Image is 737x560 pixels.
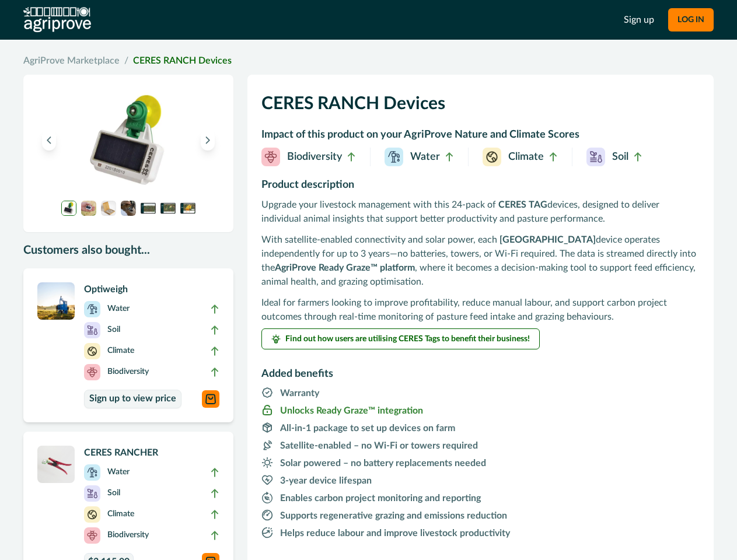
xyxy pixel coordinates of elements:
[280,491,481,505] p: Enables carbon project monitoring and reporting
[261,296,700,324] p: Ideal for farmers looking to improve profitability, reduce manual labour, and support carbon proj...
[107,324,120,336] p: Soil
[280,526,510,540] p: Helps reduce labour and improve livestock productivity
[107,487,120,499] p: Soil
[261,354,700,386] h2: Added benefits
[37,282,75,320] img: A single CERES RANCH device
[261,89,700,126] h1: CERES RANCH Devices
[23,242,233,259] p: Customers also bought...
[261,233,700,289] p: With satellite-enabled connectivity and solar power, each device operates independently for up to...
[107,303,130,315] p: Water
[280,439,478,453] p: Satellite-enabled – no Wi-Fi or towers required
[508,149,544,165] p: Climate
[84,282,219,296] p: Optiweigh
[410,149,440,165] p: Water
[107,529,149,541] p: Biodiversity
[612,149,628,165] p: Soil
[275,263,415,272] strong: AgriProve Ready Graze™ platform
[37,446,75,483] img: A CERES RANCHER APPLICATOR
[23,54,714,68] nav: breadcrumb
[107,466,130,478] p: Water
[42,129,56,150] button: Previous image
[261,126,700,148] h2: Impact of this product on your AgriProve Nature and Climate Scores
[498,200,547,209] strong: CERES TAG
[668,8,714,32] button: LOG IN
[141,201,156,216] img: A screenshot of the Ready Graze application showing a 3D map of animal positions
[201,129,215,150] button: Next image
[101,201,116,216] img: A box of CERES RANCH devices
[160,201,176,216] img: A screenshot of the Ready Graze application showing a heatmap of grazing activity
[500,235,596,244] strong: [GEOGRAPHIC_DATA]
[280,474,372,488] p: 3-year device lifespan
[37,89,219,191] img: A single CERES RANCH device
[280,421,455,435] p: All-in-1 package to set up devices on farm
[84,390,181,408] a: Sign up to view price
[107,366,149,378] p: Biodiversity
[124,54,128,68] span: /
[89,393,176,404] p: Sign up to view price
[23,54,120,68] a: AgriProve Marketplace
[107,345,134,357] p: Climate
[261,328,540,349] button: Find out how users are utilising CERES Tags to benefit their business!
[280,456,486,470] p: Solar powered – no battery replacements needed
[107,508,134,520] p: Climate
[285,335,530,343] span: Find out how users are utilising CERES Tags to benefit their business!
[180,201,195,216] img: A screenshot of the Ready Graze application showing a paddock layout
[280,386,319,400] p: Warranty
[84,446,219,460] p: CERES RANCHER
[280,509,507,523] p: Supports regenerative grazing and emissions reduction
[261,198,700,226] p: Upgrade your livestock management with this 24-pack of devices, designed to deliver individual an...
[121,201,136,216] img: A CERES RANCH device applied to the ear of a cow
[81,201,96,216] img: A hand holding a CERES RANCH device
[61,201,76,216] img: A single CERES RANCH device
[23,7,91,33] img: AgriProve logo
[261,178,700,198] h2: Product description
[287,149,342,165] p: Biodiversity
[624,13,654,27] a: Sign up
[280,404,423,418] p: Unlocks Ready Graze™ integration
[133,56,232,65] a: CERES RANCH Devices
